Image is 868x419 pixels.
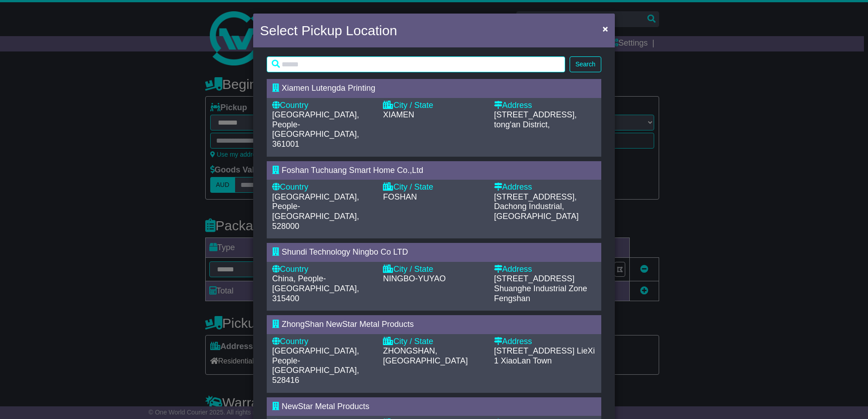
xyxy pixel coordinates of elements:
[272,101,374,111] div: Country
[494,284,587,303] span: Shuanghe Industrial Zone Fengshan
[494,120,550,129] span: tong'an District,
[272,110,359,149] span: [GEOGRAPHIC_DATA], People-[GEOGRAPHIC_DATA], 361001
[494,265,596,275] div: Address
[494,192,577,201] span: [STREET_ADDRESS],
[383,337,485,347] div: City / State
[272,182,374,192] div: Country
[494,337,596,347] div: Address
[272,337,374,347] div: Country
[383,265,485,275] div: City / State
[494,274,575,283] span: [STREET_ADDRESS]
[494,346,595,365] span: LieXi 1 XiaoLan Town
[282,166,423,175] span: Foshan Tuchuang Smart Home Co.,Ltd
[282,84,375,93] span: Xiamen Lutengda Printing
[272,274,359,303] span: China, People-[GEOGRAPHIC_DATA], 315400
[494,101,596,111] div: Address
[598,19,613,38] button: Close
[260,20,397,41] h4: Select Pickup Location
[272,265,374,275] div: Country
[494,110,577,119] span: [STREET_ADDRESS],
[272,346,359,385] span: [GEOGRAPHIC_DATA], People-[GEOGRAPHIC_DATA], 528416
[282,320,414,329] span: ZhongShan NewStar Metal Products
[383,192,417,201] span: FOSHAN
[282,402,369,411] span: NewStar Metal Products
[383,274,446,283] span: NINGBO-YUYAO
[383,346,467,365] span: ZHONGSHAN, [GEOGRAPHIC_DATA]
[272,192,359,231] span: [GEOGRAPHIC_DATA], People-[GEOGRAPHIC_DATA], 528000
[494,346,575,355] span: [STREET_ADDRESS]
[494,182,596,192] div: Address
[383,182,485,192] div: City / State
[282,247,408,256] span: Shundi Technology Ningbo Co LTD
[494,202,579,221] span: Dachong Industrial,[GEOGRAPHIC_DATA]
[603,23,608,34] span: ×
[383,101,485,111] div: City / State
[383,110,414,119] span: XIAMEN
[570,56,601,72] button: Search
